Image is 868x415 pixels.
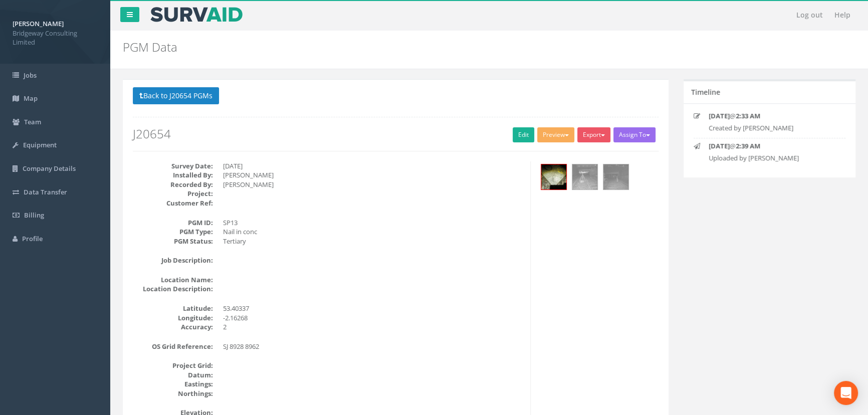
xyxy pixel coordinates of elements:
[123,41,731,54] h2: PGM Data
[133,127,659,140] h2: J20654
[133,218,213,228] dt: PGM ID:
[133,256,213,265] dt: Job Description:
[133,227,213,237] dt: PGM Type:
[709,153,833,163] p: Uploaded by [PERSON_NAME]
[133,180,213,189] dt: Recorded By:
[133,237,213,246] dt: PGM Status:
[709,111,730,120] strong: [DATE]
[613,127,656,142] button: Assign To
[24,211,44,220] span: Billing
[133,322,213,332] dt: Accuracy:
[834,381,858,405] div: Open Intercom Messenger
[23,164,76,173] span: Company Details
[133,342,213,351] dt: OS Grid Reference:
[133,389,213,398] dt: Northings:
[133,198,213,208] dt: Customer Ref:
[24,117,41,126] span: Team
[24,71,37,80] span: Jobs
[133,361,213,370] dt: Project Grid:
[572,164,597,189] img: bb622272-9078-d513-d1f3-ef0dc83eca07_661e0cba-7a9b-f7da-7bcf-b8fb5d9051cd_thumb.jpg
[223,342,523,351] dd: SJ 8928 8962
[133,161,213,171] dt: Survey Date:
[133,87,219,104] button: Back to J20654 PGMs
[577,127,610,142] button: Export
[709,111,833,121] p: @
[24,187,67,196] span: Data Transfer
[691,88,720,96] h5: Timeline
[22,234,43,243] span: Profile
[24,94,38,103] span: Map
[133,275,213,285] dt: Location Name:
[537,127,574,142] button: Preview
[513,127,534,142] a: Edit
[223,180,523,189] dd: [PERSON_NAME]
[223,227,523,237] dd: Nail in conc
[133,304,213,313] dt: Latitude:
[223,322,523,332] dd: 2
[133,313,213,323] dt: Longitude:
[736,141,760,150] strong: 2:39 AM
[223,313,523,323] dd: -2.16268
[133,284,213,294] dt: Location Description:
[133,189,213,198] dt: Project:
[223,170,523,180] dd: [PERSON_NAME]
[133,379,213,389] dt: Eastings:
[223,161,523,171] dd: [DATE]
[13,19,64,28] strong: [PERSON_NAME]
[133,170,213,180] dt: Installed By:
[736,111,760,120] strong: 2:33 AM
[709,141,730,150] strong: [DATE]
[709,141,833,151] p: @
[13,29,98,47] span: Bridgeway Consulting Limited
[541,164,566,189] img: bb622272-9078-d513-d1f3-ef0dc83eca07_1325e1a1-1614-314c-ab0f-1c7770c6b897_thumb.jpg
[133,370,213,380] dt: Datum:
[603,164,628,189] img: bb622272-9078-d513-d1f3-ef0dc83eca07_e5caa66a-755d-541a-d661-db7eccea8681_thumb.jpg
[23,140,57,149] span: Equipment
[223,237,523,246] dd: Tertiary
[223,304,523,313] dd: 53.40337
[709,123,833,133] p: Created by [PERSON_NAME]
[13,17,98,47] a: [PERSON_NAME] Bridgeway Consulting Limited
[223,218,523,228] dd: SP13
